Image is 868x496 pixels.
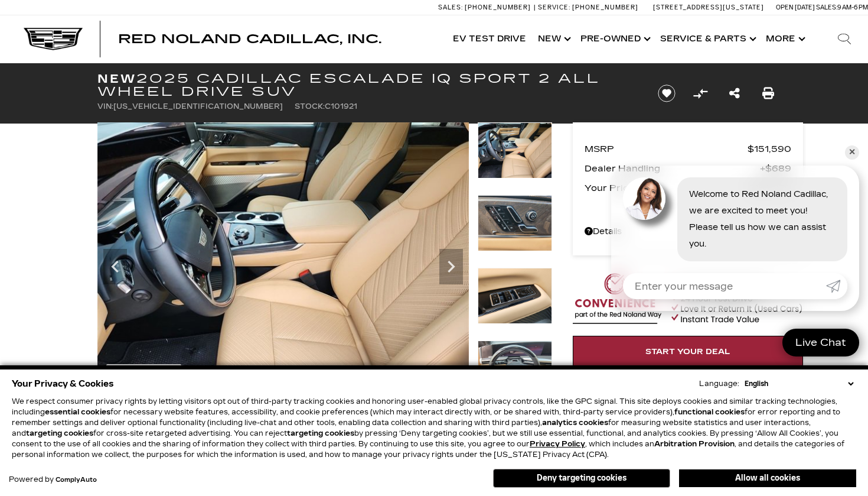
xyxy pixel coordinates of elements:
img: New 2025 Summit White Cadillac Sport 2 image 11 [478,195,552,251]
span: MSRP [585,141,748,157]
a: ComplyAuto [56,476,97,484]
strong: essential cookies [45,408,110,416]
div: Previous [103,249,127,284]
span: Sales: [816,4,837,11]
div: Welcome to Red Noland Cadillac, we are excited to meet you! Please tell us how we can assist you. [677,177,847,261]
a: Pre-Owned [575,15,654,63]
button: More [760,15,809,63]
a: Start Your Deal [573,336,803,368]
p: We respect consumer privacy rights by letting visitors opt out of third-party tracking cookies an... [12,396,856,460]
img: New 2025 Summit White Cadillac Sport 2 image 10 [478,122,552,179]
strong: targeting cookies [287,429,354,437]
input: Enter your message [623,273,826,299]
span: [PHONE_NUMBER] [465,4,531,11]
span: $151,590 [748,141,791,157]
a: Details [585,223,791,240]
span: Service: [538,4,570,11]
select: Language Select [742,378,856,389]
img: New 2025 Summit White Cadillac Sport 2 image 13 [478,341,552,397]
button: Deny targeting cookies [493,469,670,488]
div: Powered by [9,476,97,484]
span: Open [DATE] [776,4,815,11]
a: EV Test Drive [447,15,532,63]
span: Sales: [438,4,463,11]
img: Agent profile photo [623,177,665,220]
div: (49) Photos [106,364,181,393]
a: Service & Parts [654,15,760,63]
div: Search [821,15,868,63]
div: Language: [699,380,739,387]
button: Compare Vehicle [691,85,709,102]
a: [STREET_ADDRESS][US_STATE] [653,4,764,11]
span: [US_VEHICLE_IDENTIFICATION_NUMBER] [113,102,283,111]
strong: functional cookies [674,408,745,416]
span: Stock: [295,102,325,111]
a: Sales: [PHONE_NUMBER] [438,4,534,11]
a: Service: [PHONE_NUMBER] [534,4,641,11]
span: C101921 [325,102,357,111]
a: Your Price $152,279 [585,180,791,196]
span: Your Price [585,180,748,196]
a: Live Chat [782,329,859,356]
button: Save vehicle [654,84,680,103]
h1: 2025 Cadillac ESCALADE IQ Sport 2 All Wheel Drive SUV [97,72,638,98]
strong: analytics cookies [542,419,608,427]
strong: Arbitration Provision [654,440,735,448]
div: Next [439,249,463,284]
span: Red Noland Cadillac, Inc. [118,32,381,46]
span: Dealer Handling [585,160,760,177]
span: VIN: [97,102,113,111]
strong: targeting cookies [26,429,93,437]
span: Live Chat [789,336,852,349]
a: Share this New 2025 Cadillac ESCALADE IQ Sport 2 All Wheel Drive SUV [729,85,740,102]
a: MSRP $151,590 [585,141,791,157]
span: [PHONE_NUMBER] [572,4,638,11]
strong: New [97,72,136,86]
img: New 2025 Summit White Cadillac Sport 2 image 12 [478,268,552,324]
a: Red Noland Cadillac, Inc. [118,33,381,45]
a: Dealer Handling $689 [585,160,791,177]
button: Allow all cookies [679,469,856,487]
span: Your Privacy & Cookies [12,375,114,392]
a: Submit [826,273,847,299]
a: New [532,15,575,63]
u: Privacy Policy [530,440,585,448]
span: $689 [760,160,791,177]
img: New 2025 Summit White Cadillac Sport 2 image 10 [97,122,469,401]
img: Cadillac Dark Logo with Cadillac White Text [24,28,83,50]
span: 9 AM-6 PM [837,4,868,11]
span: Start Your Deal [645,347,730,356]
a: Print this New 2025 Cadillac ESCALADE IQ Sport 2 All Wheel Drive SUV [762,85,774,102]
